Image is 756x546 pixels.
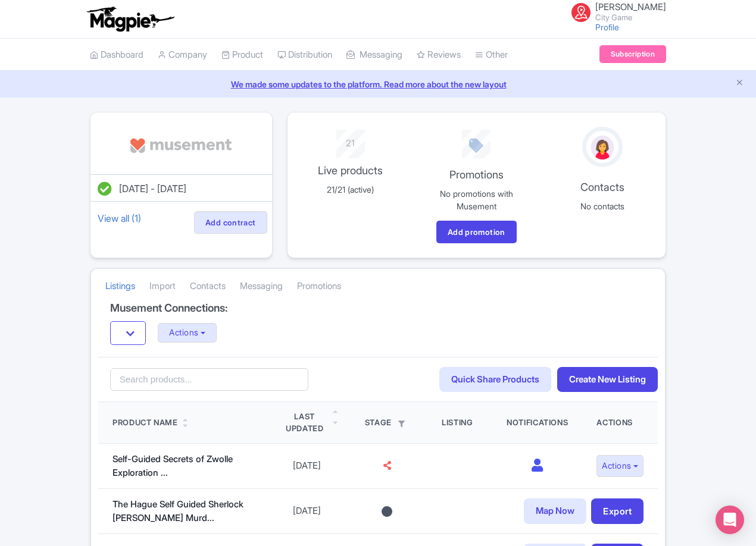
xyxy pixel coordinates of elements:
a: The Hague Self Guided Sherlock [PERSON_NAME] Murd... [113,498,243,523]
button: Close announcement [735,77,744,90]
img: uu0thdcdyxwtjizrn0iy.png [571,3,591,22]
div: Last Updated [282,411,328,434]
td: [DATE] [267,489,347,534]
p: Promotions [420,167,532,183]
a: Reviews [417,39,461,71]
div: Open Intercom Messenger [716,506,744,534]
div: 21 [295,130,407,150]
a: Self-Guided Secrets of Zwolle Exploration ... [113,453,233,478]
img: avatar_key_member-9c1dde93af8b07d7383eb8b5fb890c87.png [589,133,616,162]
td: [DATE] [267,444,347,489]
a: Add contract [194,211,267,234]
span: [PERSON_NAME] [595,1,666,12]
a: We made some updates to the platform. Read more about the new layout [7,78,749,90]
p: No contacts [546,200,658,212]
small: City Game [595,14,666,21]
i: Filter by stage [398,421,405,427]
p: Live products [295,162,407,178]
a: Subscription [599,45,666,63]
a: Export [591,498,643,524]
span: [DATE] - [DATE] [119,183,186,194]
a: Distribution [277,39,332,71]
a: Messaging [346,39,402,71]
img: fd58q73ijqpthwdnpuqf.svg [127,127,235,165]
a: Map Now [524,498,586,524]
div: Product Name [113,417,178,429]
a: View all (1) [95,210,143,227]
p: Contacts [546,179,658,195]
p: 21/21 (active) [295,183,407,196]
h4: Musement Connections: [110,302,646,314]
p: No promotions with Musement [420,187,532,212]
a: Contacts [190,270,226,303]
button: Actions [596,455,643,477]
th: Notifications [492,402,582,444]
a: [PERSON_NAME] City Game [564,2,666,21]
th: Listing [427,402,492,444]
a: Messaging [240,270,283,303]
a: Promotions [297,270,341,303]
div: Stage [361,417,413,429]
a: Profile [595,22,619,32]
a: Create New Listing [557,367,658,393]
a: Other [475,39,508,71]
a: Company [158,39,207,71]
a: Add promotion [436,221,517,243]
th: Actions [582,402,658,444]
a: Quick Share Products [439,367,551,393]
button: Actions [158,323,217,343]
a: Listings [105,270,135,303]
img: logo-ab69f6fb50320c5b225c76a69d11143b.png [84,6,176,32]
a: Product [221,39,263,71]
input: Search products... [110,368,308,391]
a: Dashboard [90,39,143,71]
a: Import [149,270,176,303]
